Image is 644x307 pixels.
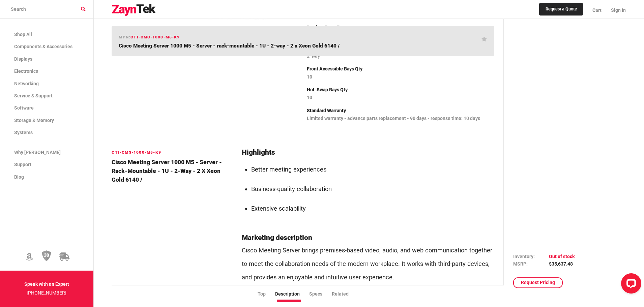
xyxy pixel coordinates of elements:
li: Related [332,290,358,298]
li: Better meeting experiences [251,163,494,176]
li: Extensive scalability [251,202,494,215]
p: Product Form Factor [307,23,494,32]
h2: Highlights [242,149,494,157]
span: Service & Support [14,93,53,98]
iframe: LiveChat chat widget [616,271,644,299]
td: MSRP [513,260,549,268]
li: Top [258,290,275,298]
span: Electronics [14,68,38,74]
a: Sign In [606,2,626,19]
img: logo [112,4,156,16]
li: Business-quality collaboration [251,182,494,196]
strong: Speak with an Expert [24,281,69,287]
li: Specs [309,290,332,298]
p: Limited warranty - advance parts replacement - 90 days - response time: 10 days [307,114,494,123]
span: Systems [14,130,33,135]
h4: Cisco Meeting Server 1000 M5 - Server - rack-mountable - 1U - 2-way - 2 x Xeon Gold 6140 / [112,158,234,184]
span: Why [PERSON_NAME] [14,150,61,155]
span: Out of stock [549,254,575,259]
h2: Marketing description [242,234,494,242]
span: Cisco Meeting Server 1000 M5 - Server - rack-mountable - 1U - 2-way - 2 x Xeon Gold 6140 / [119,43,340,49]
a: Request Pricing [513,277,563,288]
p: Standard Warranty [307,106,494,115]
p: Hot-Swap Bays Qty [307,86,494,94]
span: Blog [14,174,24,180]
li: Description [275,290,309,298]
img: 30 Day Return Policy [42,250,51,262]
a: Cart [588,2,606,19]
a: [PHONE_NUMBER] [27,290,66,296]
td: $35,637.48 [549,260,575,268]
p: Front Accessible Bays Qty [307,65,494,73]
span: Displays [14,56,32,62]
span: Software [14,105,34,111]
span: Storage & Memory [14,118,54,123]
td: Inventory [513,253,549,260]
span: Networking [14,81,39,86]
p: 10 [307,93,494,102]
span: Components & Accessories [14,44,72,49]
a: Request a Quote [539,3,583,16]
span: CTI-CMS-1000-M5-K9 [130,35,180,39]
span: Support [14,162,31,167]
span: Cart [592,7,602,13]
span: Shop All [14,32,32,37]
h6: mpn: [119,34,180,40]
p: 10 [307,73,494,82]
h6: CTI-CMS-1000-M5-K9 [112,149,234,156]
p: Cisco Meeting Server brings premises-based video, audio, and web communication together to meet t... [242,244,494,284]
